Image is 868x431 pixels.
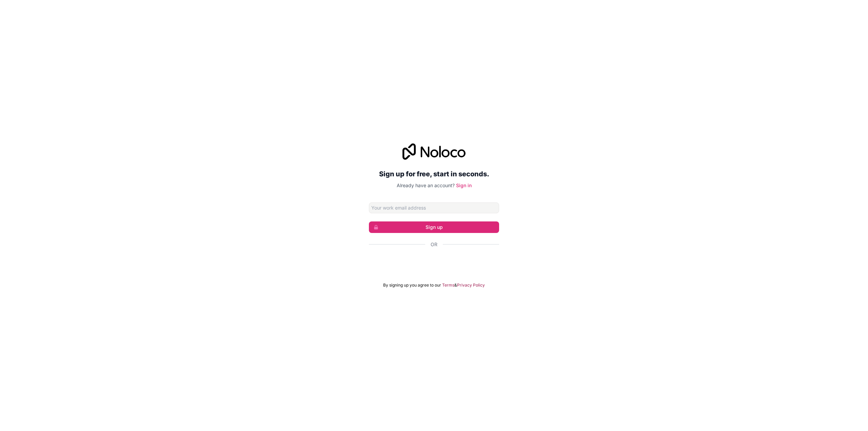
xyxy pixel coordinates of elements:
span: Or [431,241,437,248]
span: & [454,282,457,288]
button: Sign up [369,221,499,233]
input: Email address [369,202,499,213]
span: Already have an account? [397,182,455,188]
a: Terms [442,282,454,288]
a: Privacy Policy [457,282,485,288]
span: By signing up you agree to our [383,282,441,288]
a: Sign in [456,182,472,188]
h2: Sign up for free, start in seconds. [369,168,499,180]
